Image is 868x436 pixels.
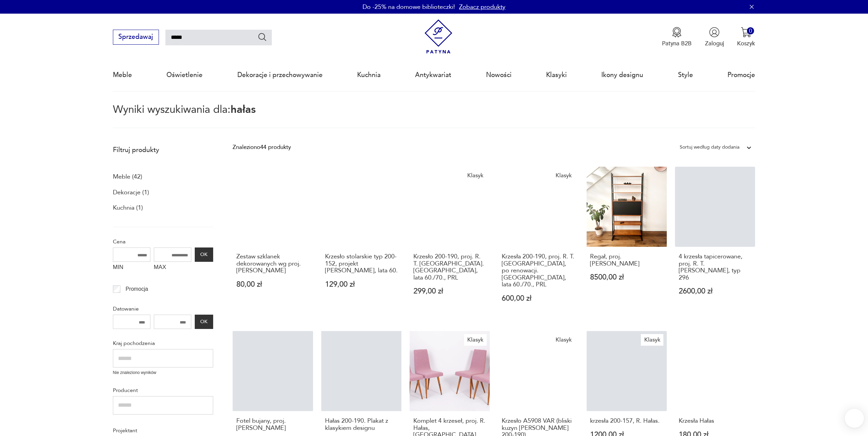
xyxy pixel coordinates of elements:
[195,315,213,329] button: OK
[727,59,755,91] a: Promocje
[747,27,754,34] div: 0
[737,27,755,47] button: 0Koszyk
[357,59,381,91] a: Kuchnia
[321,167,401,318] a: Krzesło stolarskie typ 200-152, projekt Rajmund Teofil Hałas, lata 60.Krzesło stolarskie typ 200-...
[113,30,159,45] button: Sprzedawaj
[166,59,203,91] a: Oświetlenie
[233,167,313,318] a: Zestaw szklanek dekorowanych wg proj. Katarzyny HałasZestaw szklanek dekorowanych wg proj. [PERSO...
[325,253,398,274] h3: Krzesło stolarskie typ 200-152, projekt [PERSON_NAME], lata 60.
[231,102,256,117] span: hałas
[679,418,752,424] h3: Krzesła Hałas
[498,167,578,318] a: KlasykKrzesła 200-190, proj. R. T. Hałasa, po renowacji. Polska, lata 60./70., PRLKrzesła 200-190...
[113,59,132,91] a: Meble
[113,339,213,348] p: Kraj pochodzenia
[601,59,643,91] a: Ikony designu
[258,32,267,42] button: Szukaj
[680,143,739,152] div: Sortuj według daty dodania
[195,247,213,262] button: OK
[502,253,575,288] h3: Krzesła 200-190, proj. R. T. [GEOGRAPHIC_DATA], po renowacji. [GEOGRAPHIC_DATA], lata 60./70., PRL
[233,143,291,152] div: Znaleziono 44 produkty
[705,27,724,47] button: Zaloguj
[113,105,755,128] p: Wyniki wyszukiwania dla:
[113,262,150,275] label: MIN
[486,59,512,91] a: Nowości
[113,202,143,214] a: Kuchnia (1)
[325,418,398,432] h3: Hałas 200-190. Plakat z klasykiem designu
[413,253,486,281] h3: Krzesło 200-190, proj. R. T. [GEOGRAPHIC_DATA]. [GEOGRAPHIC_DATA], lata 60./70., PRL
[113,237,213,246] p: Cena
[546,59,567,91] a: Klasyki
[113,304,213,313] p: Datowanie
[741,27,751,37] img: Ikona koszyka
[363,3,455,11] p: Do -25% na domowe biblioteczki!
[679,253,752,281] h3: 4 krzesła tapicerowane, proj. R. T. [PERSON_NAME], typ 296
[410,167,490,318] a: KlasykKrzesło 200-190, proj. R. T. Hałasa. Polska, lata 60./70., PRLKrzesło 200-190, proj. R. T. ...
[113,370,213,376] p: Nie znaleziono wyników
[662,27,692,47] button: Patyna B2B
[709,27,720,37] img: Ikonka użytkownika
[113,426,213,435] p: Projektant
[590,418,663,424] h3: krzesła 200-157, R. Hałas.
[236,253,309,274] h3: Zestaw szklanek dekorowanych wg proj. [PERSON_NAME]
[662,40,692,47] p: Patyna B2B
[845,409,864,428] iframe: Smartsupp widget button
[236,281,309,288] p: 80,00 zł
[113,171,142,183] a: Meble (42)
[679,288,752,295] p: 2600,00 zł
[154,262,191,275] label: MAX
[737,40,755,47] p: Koszyk
[672,27,682,37] img: Ikona medalu
[113,187,149,198] a: Dekoracje (1)
[662,27,692,47] a: Ikona medaluPatyna B2B
[113,35,159,40] a: Sprzedawaj
[113,146,213,154] p: Filtruj produkty
[113,386,213,395] p: Producent
[590,253,663,267] h3: Regał, proj. [PERSON_NAME]
[236,418,309,432] h3: Fotel bujany, proj. [PERSON_NAME]
[502,295,575,302] p: 600,00 zł
[421,19,456,54] img: Patyna - sklep z meblami i dekoracjami vintage
[413,288,486,295] p: 299,00 zł
[126,285,148,294] p: Promocja
[587,167,667,318] a: Regał, proj. Rajmund Teofil HałasRegał, proj. [PERSON_NAME]8500,00 zł
[705,40,724,47] p: Zaloguj
[678,59,693,91] a: Style
[590,274,663,281] p: 8500,00 zł
[325,281,398,288] p: 129,00 zł
[415,59,451,91] a: Antykwariat
[675,167,755,318] a: 4 krzesła tapicerowane, proj. R. T. Hałasa, typ 2964 krzesła tapicerowane, proj. R. T. [PERSON_NA...
[237,59,323,91] a: Dekoracje i przechowywanie
[459,3,505,11] a: Zobacz produkty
